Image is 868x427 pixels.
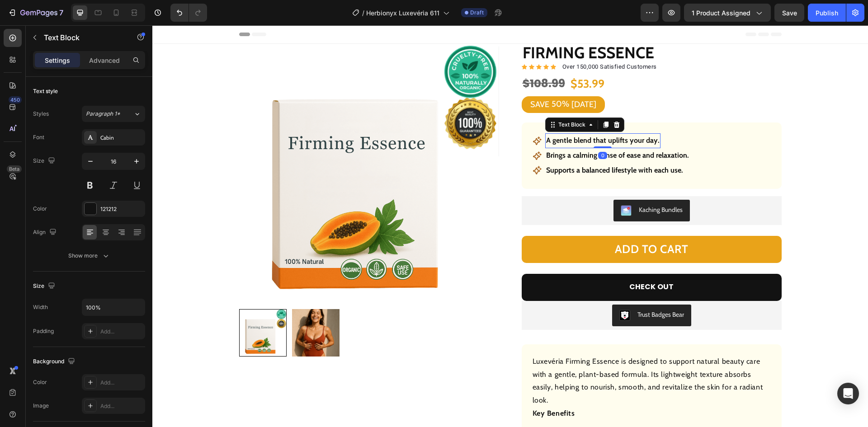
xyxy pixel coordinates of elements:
div: Color [33,378,47,386]
div: CHECK OUT [477,255,521,268]
div: Show more [68,251,110,260]
div: Size [33,280,57,292]
div: Text Block [404,95,435,103]
p: Text Block [44,32,121,43]
div: Publish [816,8,838,18]
button: ADD TO CART [369,211,629,238]
button: 7 [4,4,67,22]
div: Styles [33,110,49,118]
div: $108.99 [369,50,414,67]
p: Supports a balanced lifestyle with each use. [394,139,531,152]
div: Font [33,133,44,141]
div: Padding [33,327,54,335]
span: 1 product assigned [692,8,750,18]
div: Add... [100,379,143,387]
button: Publish [808,4,846,22]
div: Trust Badges Bear [485,285,532,294]
div: $53.99 [417,50,453,67]
div: Beta [7,165,22,173]
div: Size [33,155,57,167]
input: Auto [82,299,145,315]
button: Trust Badges Bear [460,279,539,301]
img: CLDR_q6erfwCEAE=.png [467,285,478,296]
button: CHECK OUT [369,249,629,276]
div: Color [33,205,47,213]
p: Brings a calming sense of ease and relaxation. [394,124,537,137]
button: Save [774,4,804,22]
button: Kaching Bundles [461,174,538,196]
strong: A gentle blend that uplifts your day. [394,111,507,119]
div: ADD TO CART [462,216,536,233]
div: Undo/Redo [170,4,207,22]
div: Add... [100,402,143,410]
p: Over 150,000 Satisfied Customers [410,37,505,46]
div: Align [33,226,58,239]
div: [DATE] [418,73,445,86]
div: Text style [33,87,58,95]
p: Luxevéria Firming Essence is designed to support natural beauty care with a gentle, plant-based f... [380,332,611,379]
div: 450 [9,96,22,103]
button: Show more [33,248,145,264]
div: 121212 [100,205,143,213]
div: 50% [398,73,418,85]
div: 0 [446,127,455,134]
b: Key Benefits [380,384,423,392]
div: Open Intercom Messenger [837,383,859,404]
span: Paragraph 1* [86,110,120,118]
button: Paragraph 1* [82,106,145,122]
div: Kaching Bundles [486,180,530,189]
div: Background [33,356,77,368]
p: Advanced [89,56,120,65]
span: / [362,8,364,18]
div: Cabin [100,134,143,142]
div: Add... [100,328,143,336]
div: SAVE [377,73,398,86]
span: Herbionyx Luxevéria 611 [366,8,439,18]
div: Width [33,303,48,311]
span: Save [782,9,797,17]
p: Settings [45,56,70,65]
img: KachingBundles.png [468,180,479,191]
div: Image [33,402,49,410]
button: 1 product assigned [684,4,771,22]
iframe: Design area [152,25,868,427]
p: 7 [59,7,63,18]
span: Draft [470,9,484,17]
